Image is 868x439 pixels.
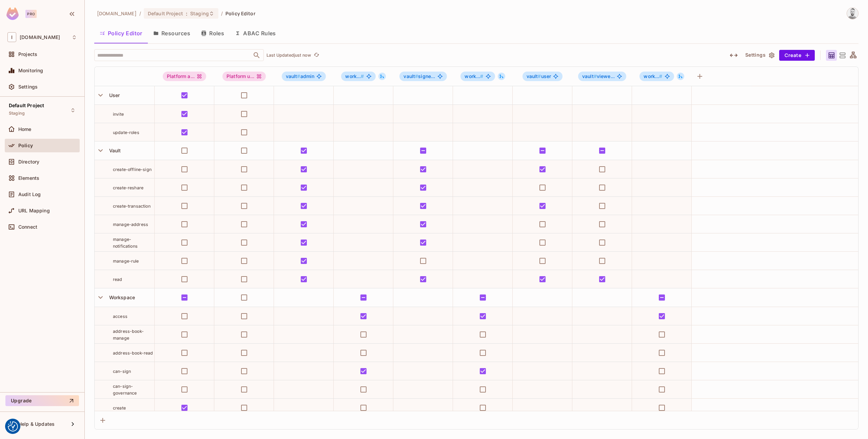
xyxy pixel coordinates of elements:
[113,167,152,172] span: create-offline-sign
[361,73,364,79] span: #
[18,421,55,427] span: Help & Updates
[106,92,120,98] span: User
[578,72,626,81] span: vault#viewer
[9,111,25,116] span: Staging
[527,73,541,79] span: vault
[582,73,597,79] span: vault
[18,52,37,57] span: Projects
[113,222,148,227] span: manage-address
[185,11,188,16] span: :
[743,50,776,61] button: Settings
[18,192,41,197] span: Audit Log
[113,277,122,282] span: read
[113,259,139,264] span: manage-rule
[139,10,141,17] li: /
[465,73,483,79] span: work...
[403,73,418,79] span: vault
[594,73,597,79] span: #
[113,185,143,190] span: create-reshare
[106,148,121,153] span: Vault
[148,10,183,17] span: Default Project
[18,159,39,165] span: Directory
[847,8,858,19] img: Fabian Dios Rodas
[18,84,38,90] span: Settings
[113,384,137,396] span: can-sign-governance
[659,73,662,79] span: #
[286,74,315,79] span: admin
[527,74,551,79] span: user
[148,25,196,42] button: Resources
[113,130,139,135] span: update-roles
[460,72,495,81] span: workspace#signer
[538,73,541,79] span: #
[286,73,300,79] span: vault
[415,73,418,79] span: #
[113,237,138,249] span: manage-notifications
[113,112,124,117] span: invite
[25,10,37,18] div: Pro
[252,51,261,60] button: Open
[403,74,435,79] span: signe...
[18,208,50,213] span: URL Mapping
[113,204,151,209] span: create-transaction
[94,25,148,42] button: Policy Editor
[267,53,311,58] p: Last Updated just now
[20,35,60,40] span: Workspace: iofinnet.com
[480,73,483,79] span: #
[196,25,230,42] button: Roles
[97,10,137,17] span: the active workspace
[639,72,674,81] span: workspace#viewer
[6,7,19,20] img: SReyMgAAAABJRU5ErkJggg==
[113,350,153,356] span: address-book-read
[345,73,364,79] span: work...
[18,224,37,230] span: Connect
[18,68,43,73] span: Monitoring
[297,73,300,79] span: #
[163,72,206,81] div: Platform a...
[8,421,18,432] img: Revisit consent button
[18,127,32,132] span: Home
[312,51,320,59] button: refresh
[222,72,266,81] div: Platform u...
[582,74,615,79] span: viewe...
[113,405,126,411] span: create
[113,329,144,341] span: address-book-manage
[5,395,79,406] button: Upgrade
[222,72,266,81] span: Platform user
[18,175,39,181] span: Elements
[9,103,44,108] span: Default Project
[399,72,447,81] span: vault#signer
[190,10,209,17] span: Staging
[221,10,223,17] li: /
[7,32,16,42] span: I
[113,369,131,374] span: can-sign
[644,73,662,79] span: work...
[18,143,33,148] span: Policy
[341,72,375,81] span: workspace#admin
[311,51,320,59] span: Click to refresh data
[314,52,319,59] span: refresh
[106,294,135,300] span: Workspace
[8,421,18,432] button: Consent Preferences
[779,50,815,61] button: Create
[113,314,127,319] span: access
[225,10,255,17] span: Policy Editor
[163,72,206,81] span: Platform admin
[230,25,281,42] button: ABAC Rules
